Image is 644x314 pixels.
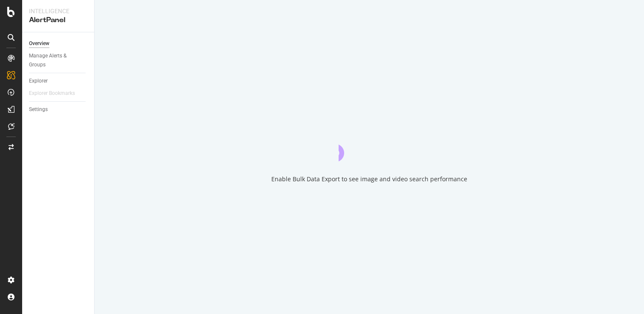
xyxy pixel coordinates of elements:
[29,89,75,98] div: Explorer Bookmarks
[29,39,49,48] div: Overview
[29,15,87,25] div: AlertPanel
[29,77,48,86] div: Explorer
[29,7,87,15] div: Intelligence
[29,105,48,114] div: Settings
[271,175,467,183] div: Enable Bulk Data Export to see image and video search performance
[29,51,88,69] a: Manage Alerts & Groups
[339,131,400,161] div: animation
[29,39,88,48] a: Overview
[29,77,88,86] a: Explorer
[29,89,83,98] a: Explorer Bookmarks
[29,51,80,69] div: Manage Alerts & Groups
[29,105,88,114] a: Settings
